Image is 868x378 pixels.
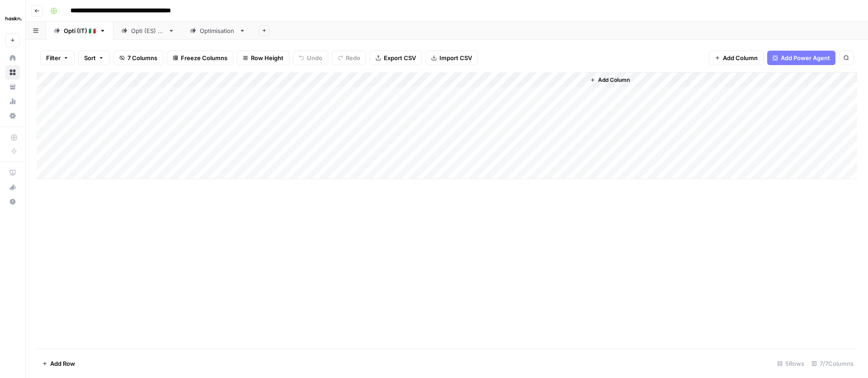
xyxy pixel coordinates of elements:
a: Your Data [5,80,20,94]
span: Import CSV [439,53,472,62]
span: Add Row [50,359,75,368]
span: Redo [346,53,360,62]
img: Haskn Logo [5,10,22,27]
button: Add Row [37,356,80,371]
div: 7/7 Columns [808,356,857,371]
span: Add Power Agent [781,53,830,62]
span: Freeze Columns [181,53,227,62]
a: Home [5,51,20,65]
span: Row Height [251,53,283,62]
a: AirOps Academy [5,165,20,180]
span: Undo [307,53,322,62]
span: 7 Columns [127,53,157,62]
a: Optimisation [182,22,253,40]
div: Opti (ES) 🇪🇸 [131,26,165,35]
button: Add Column [709,51,764,65]
button: Add Power Agent [767,51,835,65]
button: Undo [293,51,328,65]
div: What's new? [6,180,19,194]
a: Opti (IT) 🇮🇹 [46,22,113,40]
button: Add Column [586,74,633,86]
span: Filter [46,53,61,62]
button: Redo [332,51,366,65]
button: Row Height [237,51,289,65]
a: Settings [5,109,20,123]
button: Export CSV [370,51,422,65]
button: Filter [40,51,75,65]
span: Add Column [723,53,758,62]
a: Usage [5,94,20,109]
div: Opti (IT) 🇮🇹 [64,26,96,35]
button: What's new? [5,180,20,194]
button: Import CSV [425,51,478,65]
button: Sort [78,51,110,65]
button: Workspace: Haskn [5,7,20,30]
span: Export CSV [384,53,416,62]
button: 7 Columns [113,51,163,65]
a: Browse [5,65,20,80]
span: Sort [84,53,96,62]
div: 5 Rows [774,356,808,371]
button: Freeze Columns [167,51,233,65]
span: Add Column [598,76,630,84]
button: Help + Support [5,194,20,209]
a: Opti (ES) 🇪🇸 [113,22,182,40]
div: Optimisation [200,26,236,35]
